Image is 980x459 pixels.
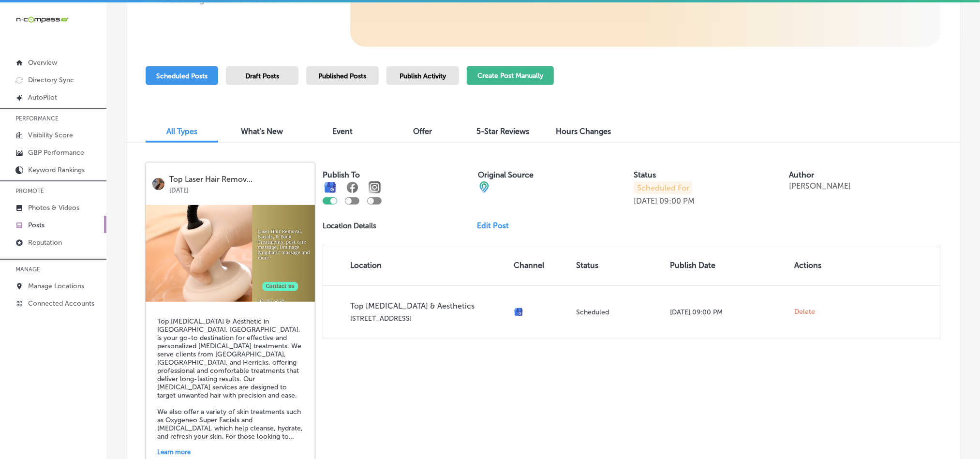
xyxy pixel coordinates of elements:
[28,93,57,102] p: AutoPilot
[577,308,662,316] p: Scheduled
[157,317,303,441] h5: Top [MEDICAL_DATA] & Aesthetic in [GEOGRAPHIC_DATA], [GEOGRAPHIC_DATA], is your go-to destination...
[323,245,510,285] th: Location
[28,166,85,174] p: Keyword Rankings
[28,299,94,308] p: Connected Accounts
[789,181,851,191] p: [PERSON_NAME]
[241,127,283,136] span: What's New
[350,314,506,323] p: [STREET_ADDRESS]
[634,181,693,194] p: Scheduled For
[169,184,308,194] p: [DATE]
[791,245,841,285] th: Actions
[477,221,517,230] a: Edit Post
[634,170,656,179] label: Status
[670,308,787,316] p: [DATE] 09:00 PM
[350,301,506,311] p: Top [MEDICAL_DATA] & Aesthetics
[634,196,657,206] p: [DATE]
[28,148,84,157] p: GBP Performance
[323,170,360,179] label: Publish To
[152,178,164,190] img: logo
[323,222,376,230] p: Location Details
[15,15,69,24] img: 660ab0bf-5cc7-4cb8-ba1c-48b5ae0f18e60NCTV_CLogo_TV_Black_-500x88.png
[556,127,611,136] span: Hours Changes
[166,127,197,136] span: All Types
[789,170,815,179] label: Author
[477,127,530,136] span: 5-Star Reviews
[478,170,534,179] label: Original Source
[28,282,84,290] p: Manage Locations
[28,131,73,139] p: Visibility Score
[169,175,308,184] p: Top Laser Hair Remov...
[510,245,573,285] th: Channel
[146,205,315,302] img: d82ad1da-af02-418a-9908-f5495a6886b1Top-Laser-Hair-Removal--Aesthetic1.png
[414,127,432,136] span: Offer
[332,127,353,136] span: Event
[245,72,279,80] span: Draft Posts
[28,59,57,67] p: Overview
[478,181,490,193] img: cba84b02adce74ede1fb4a8549a95eca.png
[28,76,74,84] p: Directory Sync
[573,245,666,285] th: Status
[28,204,79,212] p: Photos & Videos
[659,196,695,206] p: 09:00 PM
[28,238,62,247] p: Reputation
[666,245,791,285] th: Publish Date
[795,308,816,316] span: Delete
[28,221,45,229] p: Posts
[467,66,554,85] button: Create Post Manually
[156,72,208,80] span: Scheduled Posts
[319,72,367,80] span: Published Posts
[400,72,446,80] span: Publish Activity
